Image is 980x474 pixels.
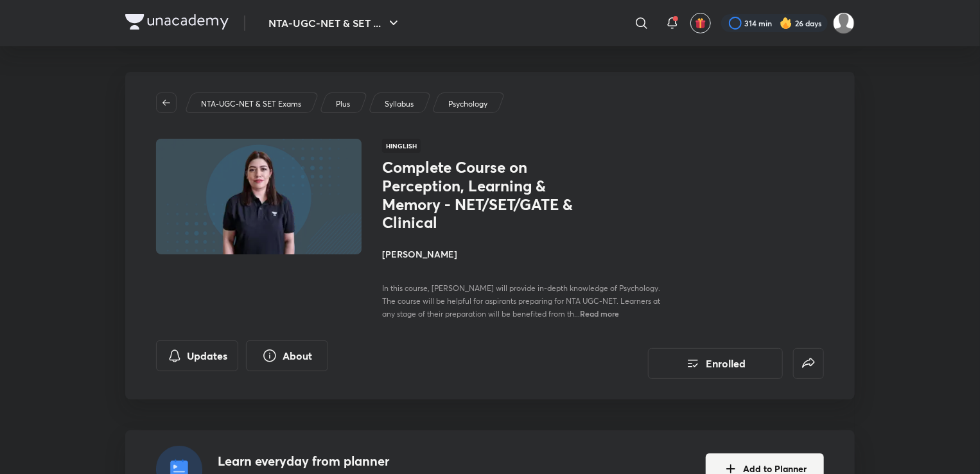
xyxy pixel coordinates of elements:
button: Updates [156,340,238,371]
img: avatar [695,17,706,29]
p: Plus [336,98,350,110]
span: Hinglish [382,139,421,153]
a: Plus [334,98,353,110]
button: false [793,348,824,379]
span: In this course, [PERSON_NAME] will provide in-depth knowledge of Psychology. The course will be h... [382,283,660,319]
a: Company Logo [125,14,229,33]
img: streak [780,17,792,30]
button: NTA-UGC-NET & SET ... [261,10,409,36]
img: Thumbnail [154,137,363,256]
p: Syllabus [385,98,414,110]
a: NTA-UGC-NET & SET Exams [199,98,304,110]
img: Company Logo [125,14,229,30]
a: Syllabus [383,98,416,110]
h1: Complete Course on Perception, Learning & Memory - NET/SET/GATE & Clinical [382,158,592,232]
span: Read more [580,308,619,319]
a: Psychology [446,98,490,110]
p: NTA-UGC-NET & SET Exams [201,98,301,110]
h4: [PERSON_NAME] [382,247,670,261]
button: avatar [690,13,711,33]
p: Psychology [448,98,487,110]
h4: Learn everyday from planner [218,452,516,471]
button: Enrolled [648,348,783,379]
button: About [246,340,328,371]
img: Atia khan [833,12,855,34]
